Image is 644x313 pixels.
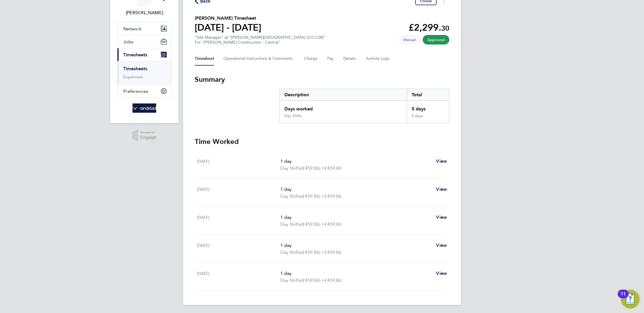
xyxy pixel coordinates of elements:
p: 1 day [280,242,431,249]
div: 5 days [407,101,449,114]
span: Tom Gardiner [117,9,172,16]
span: £459.86 [325,249,341,255]
span: (£459.86) = [301,277,325,283]
div: 5 days [407,114,449,123]
span: (£459.86) = [301,165,325,171]
span: Day Shifts [280,221,301,228]
p: 1 day [280,214,431,221]
button: Open Resource Center, 11 new notifications [621,290,639,308]
span: Day Shifts [280,249,301,256]
div: "Site Manager" at "[PERSON_NAME][GEOGRAPHIC_DATA] (21CC08)" [195,35,326,45]
span: Network [123,26,141,32]
p: 1 day [280,270,431,277]
h2: [PERSON_NAME] Timesheet [195,15,261,22]
button: Pay [327,52,334,66]
button: Timesheet [195,52,214,66]
div: For "[PERSON_NAME] Construction - Central" [195,40,326,45]
span: Powered by [140,130,157,135]
h1: [DATE] - [DATE] [195,22,261,33]
span: £459.86 [325,221,341,227]
div: Timesheets [117,61,171,84]
button: Details [343,52,357,66]
span: This timesheet was manually created. [399,35,420,45]
button: Network [117,22,171,35]
span: View [436,242,447,248]
a: Powered byEngage [132,130,157,141]
span: (£459.86) = [301,193,325,199]
div: [DATE] [197,214,280,228]
span: (£459.86) = [301,221,325,227]
a: View [436,158,447,165]
span: £459.86 [325,193,341,199]
div: Total [407,89,449,101]
div: [DATE] [197,242,280,256]
button: Charge [304,52,318,66]
span: This timesheet has been approved. [423,35,449,45]
a: View [436,186,447,193]
div: Description [280,89,407,101]
a: Timesheets [123,66,147,71]
img: randstad-logo-retina.png [133,103,157,113]
span: View [436,186,447,192]
span: View [436,271,447,276]
span: (£459.86) = [301,249,325,255]
div: Summary [279,89,449,123]
a: View [436,242,447,249]
span: Day Shifts [280,165,301,172]
span: 30 [441,24,449,32]
span: £459.86 [325,277,341,283]
a: View [436,214,447,221]
button: Timesheets [117,48,171,61]
a: Expenses [123,74,143,79]
button: Preferences [117,85,171,97]
div: [DATE] [197,270,280,284]
a: View [436,270,447,277]
h3: Summary [195,75,449,84]
div: [DATE] [197,158,280,172]
span: Preferences [123,88,148,94]
div: 11 [621,294,626,301]
span: Day Shifts [280,277,301,284]
span: View [436,214,447,220]
app-decimal: £2,299. [409,22,449,33]
button: Operational Instructions & Comments [223,52,295,66]
span: Timesheets [123,52,147,58]
span: View [436,158,447,164]
button: Activity Logs [366,52,390,66]
section: Timesheet [195,75,449,291]
div: Day Shifts [284,114,302,118]
span: Day Shifts [280,193,301,200]
p: 1 day [280,186,431,193]
a: Go to home page [117,103,172,113]
button: Jobs [117,35,171,48]
span: Engage [140,135,157,140]
div: [DATE] [197,186,280,200]
span: Jobs [123,39,133,45]
span: £459.86 [325,165,341,171]
h3: Time Worked [195,137,449,146]
div: Days worked [280,101,407,114]
p: 1 day [280,158,431,165]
